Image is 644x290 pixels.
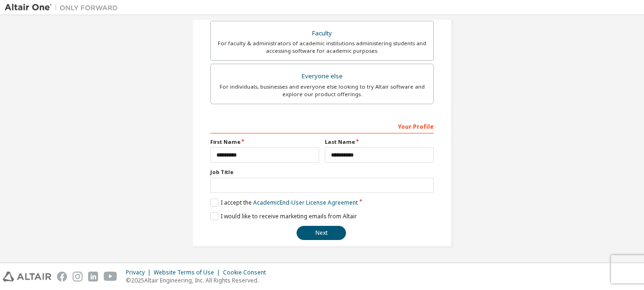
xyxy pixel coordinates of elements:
[210,199,358,207] label: I accept the
[126,269,154,276] div: Privacy
[216,83,428,98] div: For individuals, businesses and everyone else looking to try Altair software and explore our prod...
[3,272,51,282] img: altair_logo.svg
[253,199,358,207] a: Academic End-User License Agreement
[5,3,123,12] img: Altair One
[210,138,319,146] label: First Name
[104,272,117,282] img: youtube.svg
[325,138,434,146] label: Last Name
[216,70,428,83] div: Everyone else
[216,27,428,40] div: Faculty
[216,40,428,55] div: For faculty & administrators of academic institutions administering students and accessing softwa...
[88,272,98,282] img: linkedin.svg
[73,272,83,282] img: instagram.svg
[126,276,272,284] p: © 2025 Altair Engineering, Inc. All Rights Reserved.
[210,212,357,220] label: I would like to receive marketing emails from Altair
[210,168,434,176] label: Job Title
[57,272,67,282] img: facebook.svg
[154,269,223,276] div: Website Terms of Use
[223,269,272,276] div: Cookie Consent
[210,118,434,133] div: Your Profile
[297,226,346,240] button: Next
